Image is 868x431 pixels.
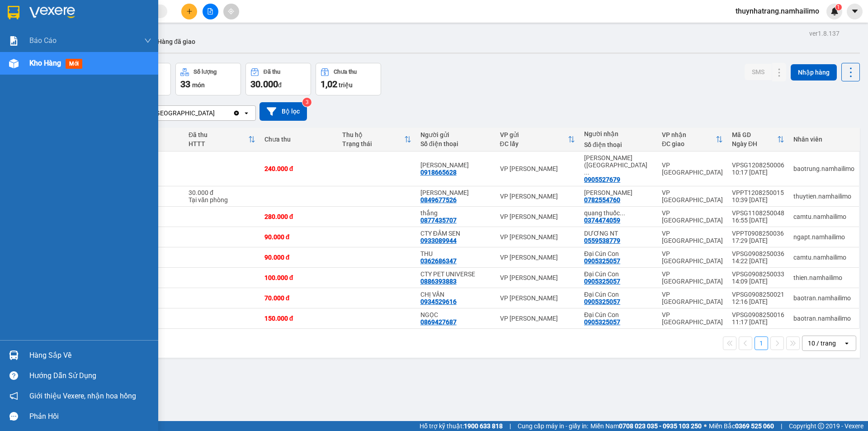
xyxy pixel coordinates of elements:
input: Selected VP Nha Trang. [216,109,217,118]
span: đ [278,81,282,89]
div: Hàng sắp về [29,349,151,362]
span: Miền Nam [590,421,702,431]
div: 90.000 đ [264,233,333,241]
div: VP [PERSON_NAME] [500,315,576,322]
button: Bộ lọc [259,102,307,121]
div: Số lượng [193,69,217,75]
div: 0934529616 [420,298,457,305]
div: 10 / trang [808,339,836,348]
div: DƯƠNG NT [584,230,653,237]
strong: 0369 525 060 [735,422,774,430]
div: Số điện thoại [420,140,491,147]
div: Đại Cún Con [584,270,653,278]
div: [PERSON_NAME] NT [8,29,99,40]
span: ... [584,169,590,176]
div: Đại Cún Con [584,250,653,257]
span: Cung cấp máy in - giấy in: [518,421,588,431]
div: VP [PERSON_NAME] [500,274,576,281]
div: VPSG1208250006 [732,161,784,169]
div: 30.000 đ [189,189,255,196]
strong: 1900 633 818 [464,422,503,430]
div: 14:22 [DATE] [732,257,784,265]
div: ngapt.namhailimo [793,233,854,241]
div: 0908602558 [106,40,179,53]
div: ĐC giao [662,140,716,147]
svg: open [843,340,850,347]
div: 0374474059 [584,217,620,224]
span: Miền Bắc [709,421,774,431]
div: thuytien.namhailimo [793,193,854,200]
div: 12:16 [DATE] [732,298,784,305]
img: logo-vxr [8,6,19,19]
div: GÁI EM [106,29,179,40]
button: Hàng đã giao [150,31,203,52]
div: Nhân viên [793,136,854,143]
div: camtu.namhailimo [793,213,854,220]
div: Đã thu [189,131,248,138]
div: camtu.namhailimo [793,254,854,261]
div: VP [GEOGRAPHIC_DATA] [8,8,99,29]
button: file-add [203,4,218,19]
div: 280.000 đ [264,213,333,220]
button: aim [223,4,239,19]
div: 17:29 [DATE] [732,237,784,244]
div: 0849677526 [420,196,457,204]
div: baotran.namhailimo [793,315,854,322]
button: Số lượng33món [175,63,241,95]
div: HTTT [189,140,248,147]
img: icon-new-feature [830,7,839,15]
div: THÚY NGÂN [420,189,491,196]
button: plus [181,4,197,19]
div: VP [PERSON_NAME] [500,254,576,261]
button: Nhập hàng [791,64,837,81]
span: | [509,421,511,431]
span: copyright [818,423,824,429]
div: 14:09 [DATE] [732,278,784,285]
div: VP [GEOGRAPHIC_DATA] [662,291,723,305]
span: question-circle [9,371,18,380]
div: thắng [420,209,491,217]
img: solution-icon [9,36,19,46]
span: Gửi: [8,9,22,18]
div: VP [PERSON_NAME] [500,294,576,302]
div: VPSG1108250048 [732,209,784,217]
svg: open [243,109,250,117]
span: file-add [207,8,213,14]
div: 0905325057 [584,278,620,285]
div: VP [PERSON_NAME] [500,193,576,200]
span: 1,02 [321,79,337,90]
span: down [144,37,151,44]
div: thien.namhailimo [793,274,854,281]
div: Đại Cún Con [584,291,653,298]
span: notification [9,392,18,400]
div: VP [PERSON_NAME] [500,233,576,241]
div: CTY ĐẦM SEN [420,230,491,237]
div: 70.000 đ [264,294,333,302]
div: 0933089944 [420,237,457,244]
div: 0918665628 [420,169,457,176]
div: VPSG0908250033 [732,270,784,278]
div: VP [GEOGRAPHIC_DATA] [662,209,723,224]
div: VP [GEOGRAPHIC_DATA] [662,161,723,176]
div: 100.000 đ [264,274,333,281]
span: Nhận: [106,9,127,18]
span: Hỗ trợ kỹ thuật: [420,421,503,431]
span: Báo cáo [29,35,57,46]
span: aim [228,8,234,14]
sup: 1 [835,4,842,10]
button: Chưa thu1,02 triệu [316,63,381,95]
div: Người nhận [584,130,653,137]
div: ĐC lấy [500,140,568,147]
div: baotran.namhailimo [793,294,854,302]
div: 240.000 đ [264,165,333,172]
span: mới [66,59,82,69]
div: VP [GEOGRAPHIC_DATA] [662,250,723,265]
button: Đã thu30.000đ [245,63,311,95]
div: THU [420,250,491,257]
div: 0913461259 [8,40,99,53]
div: baotrung.namhailimo [793,165,854,172]
span: 33 [180,79,190,90]
div: 20.000 [104,58,179,71]
div: Thu hộ [342,131,404,138]
div: VP [GEOGRAPHIC_DATA] [662,189,723,204]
